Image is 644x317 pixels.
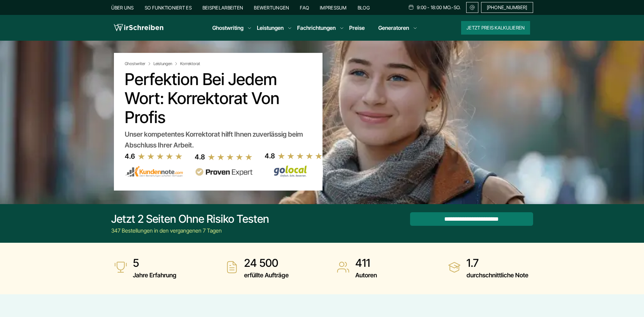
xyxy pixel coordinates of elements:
a: Leistungen [153,61,179,66]
button: Jetzt Preis kalkulieren [461,21,530,35]
img: Wirschreiben Bewertungen [265,165,323,177]
span: [PHONE_NUMBER] [487,5,527,10]
span: Jahre Erfahrung [133,270,176,281]
a: Leistungen [257,24,284,32]
a: FAQ [300,5,309,11]
span: Autoren [355,270,377,281]
strong: 411 [355,256,377,270]
span: Korrektorat [180,61,200,66]
img: logo wirschreiben [114,23,163,33]
span: erfüllte Aufträge [244,270,289,281]
img: Schedule [408,4,414,10]
img: stars [138,153,183,160]
a: [PHONE_NUMBER] [481,2,533,13]
img: kundennote [125,166,183,177]
img: Email [469,5,475,10]
div: 347 Bestellungen in den vergangenen 7 Tagen [111,226,269,235]
strong: 5 [133,256,176,270]
img: stars [208,153,253,161]
a: Beispielarbeiten [202,5,243,11]
div: 4.6 [125,151,135,162]
a: Blog [358,5,370,11]
a: Ghostwriting [212,24,243,32]
a: Bewertungen [254,5,289,11]
strong: 1.7 [467,256,528,270]
a: Über uns [111,5,134,11]
div: Jetzt 2 Seiten ohne Risiko testen [111,212,269,226]
a: Impressum [320,5,347,11]
img: durchschnittliche Note [448,260,461,274]
img: Jahre Erfahrung [114,260,127,274]
a: Ghostwriter [125,61,152,66]
img: provenexpert reviews [195,168,253,176]
strong: 24 500 [244,256,289,270]
div: Unser kompetentes Korrektorat hilft Ihnen zuverlässig beim Abschluss Ihrer Arbeit. [125,129,312,151]
div: 4.8 [265,151,275,161]
a: Fachrichtungen [297,24,336,32]
img: Autoren [336,260,350,274]
img: erfüllte Aufträge [225,260,239,274]
a: So funktioniert es [145,5,192,11]
a: Generatoren [378,24,409,32]
span: durchschnittliche Note [467,270,528,281]
div: 4.8 [195,152,205,162]
img: stars [278,152,323,160]
h1: Perfektion bei jedem Wort: Korrektorat von Profis [125,70,312,127]
span: 9:00 - 18:00 Mo.-So. [417,5,461,10]
a: Preise [349,24,365,31]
